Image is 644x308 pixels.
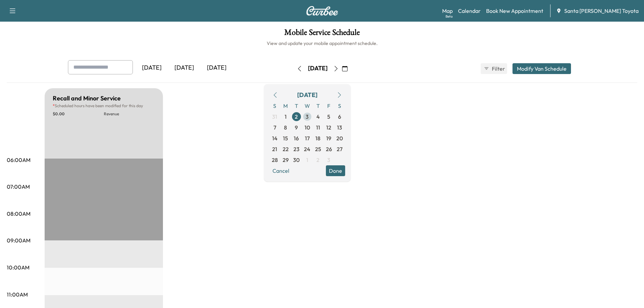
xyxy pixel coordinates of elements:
[291,100,302,111] span: T
[326,165,345,176] button: Done
[327,156,330,164] span: 3
[293,156,300,164] span: 30
[283,134,288,142] span: 15
[295,113,298,121] span: 2
[324,100,334,111] span: F
[337,123,342,132] span: 13
[564,7,639,15] span: Santa [PERSON_NAME] Toyota
[306,113,309,121] span: 3
[136,60,168,76] div: [DATE]
[316,156,319,164] span: 2
[304,145,310,153] span: 24
[272,134,278,142] span: 14
[308,64,328,73] div: [DATE]
[446,14,453,19] div: Beta
[492,65,504,73] span: Filter
[327,113,330,121] span: 5
[486,7,543,15] a: Book New Appointment
[284,123,287,132] span: 8
[326,134,331,142] span: 19
[336,134,343,142] span: 20
[7,183,30,191] p: 07:00AM
[334,100,345,111] span: S
[326,123,331,132] span: 12
[280,100,291,111] span: M
[273,123,276,132] span: 7
[293,145,300,153] span: 23
[338,113,341,121] span: 6
[305,123,310,132] span: 10
[283,145,289,153] span: 22
[200,60,233,76] div: [DATE]
[306,156,308,164] span: 1
[7,263,29,271] p: 10:00AM
[7,156,30,164] p: 06:00AM
[283,156,289,164] span: 29
[269,100,280,111] span: S
[295,123,298,132] span: 9
[53,94,121,103] h5: Recall and Minor Service
[512,63,571,74] button: Modify Van Schedule
[316,113,320,121] span: 4
[326,145,332,153] span: 26
[285,113,287,121] span: 1
[305,134,310,142] span: 17
[272,156,278,164] span: 28
[337,145,342,153] span: 27
[481,63,507,74] button: Filter
[269,165,292,176] button: Cancel
[442,7,453,15] a: MapBeta
[458,7,481,15] a: Calendar
[272,113,277,121] span: 31
[316,123,320,132] span: 11
[7,236,30,244] p: 09:00AM
[7,210,30,218] p: 08:00AM
[272,145,277,153] span: 21
[7,40,637,47] h6: View and update your mobile appointment schedule.
[7,290,28,299] p: 11:00AM
[104,111,155,117] p: Revenue
[315,145,321,153] span: 25
[297,90,317,100] div: [DATE]
[168,60,200,76] div: [DATE]
[306,6,338,16] img: Curbee Logo
[53,103,155,109] p: Scheduled hours have been modified for this day
[315,134,320,142] span: 18
[302,100,313,111] span: W
[7,28,637,40] h1: Mobile Service Schedule
[53,111,104,117] p: $ 0.00
[313,100,324,111] span: T
[294,134,299,142] span: 16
